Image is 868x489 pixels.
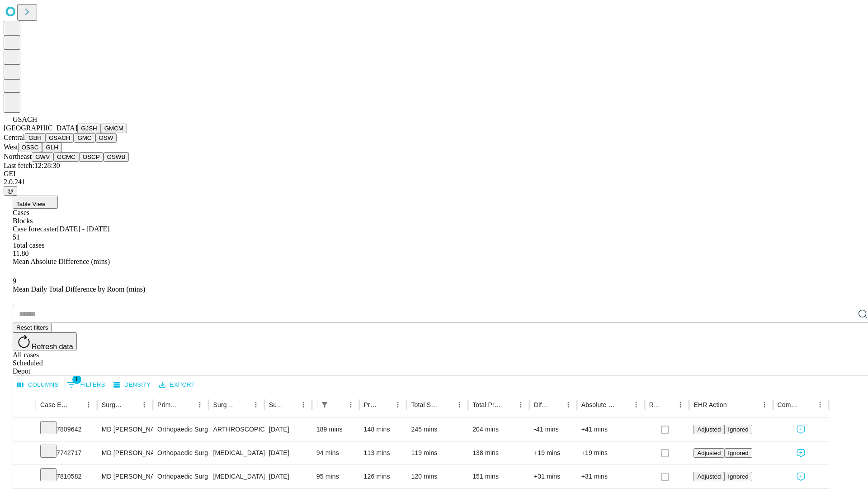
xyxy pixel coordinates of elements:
[138,398,151,411] button: Menu
[111,378,153,392] button: Density
[318,398,331,411] button: Show filters
[364,401,378,408] div: Predicted In Room Duration
[250,398,262,411] button: Menu
[562,398,575,411] button: Menu
[65,378,108,392] button: Show filters
[40,441,93,465] div: 7742717
[697,473,721,480] span: Adjusted
[40,418,93,441] div: 7809642
[4,143,18,151] span: West
[728,473,748,480] span: Ignored
[630,398,642,411] button: Menu
[284,398,297,411] button: Sort
[297,398,310,411] button: Menu
[13,115,37,123] span: GSACH
[697,450,721,456] span: Adjusted
[42,143,61,152] button: GLH
[13,225,57,233] span: Case forecaster
[45,133,74,143] button: GSACH
[237,398,250,411] button: Sort
[70,398,82,411] button: Sort
[13,249,28,257] span: 11.80
[13,285,145,293] span: Mean Daily Total Difference by Room (mins)
[40,401,69,408] div: Case Epic Id
[697,426,721,433] span: Adjusted
[514,398,527,411] button: Menu
[157,418,204,441] div: Orthopaedic Surgery
[581,418,640,441] div: +41 mins
[534,418,572,441] div: -41 mins
[472,401,501,408] div: Total Predicted Duration
[157,465,204,488] div: Orthopaedic Surgery
[364,418,402,441] div: 148 mins
[269,418,307,441] div: [DATE]
[193,398,206,411] button: Menu
[125,398,138,411] button: Sort
[693,448,724,458] button: Adjusted
[13,241,44,249] span: Total cases
[32,343,73,350] span: Refresh data
[4,134,25,141] span: Central
[40,465,93,488] div: 7810582
[269,465,307,488] div: [DATE]
[4,170,864,178] div: GEI
[814,398,826,411] button: Menu
[79,152,104,162] button: OSCP
[724,425,752,434] button: Ignored
[15,378,61,392] button: Select columns
[213,401,236,408] div: Surgery Name
[157,401,180,408] div: Primary Service
[269,441,307,465] div: [DATE]
[693,425,724,434] button: Adjusted
[801,398,814,411] button: Sort
[661,398,674,411] button: Sort
[102,465,148,488] div: MD [PERSON_NAME] [PERSON_NAME] Md
[411,418,463,441] div: 245 mins
[157,378,197,392] button: Export
[16,201,45,207] span: Table View
[82,398,95,411] button: Menu
[316,418,355,441] div: 189 mins
[411,465,463,488] div: 120 mins
[213,418,259,441] div: ARTHROSCOPICALLY AIDED ACL RECONSTRUCTION
[72,375,81,384] span: 1
[181,398,193,411] button: Sort
[213,465,259,488] div: [MEDICAL_DATA] [MEDICAL_DATA]
[4,124,77,132] span: [GEOGRAPHIC_DATA]
[472,441,525,465] div: 138 mins
[364,465,402,488] div: 126 mins
[344,398,357,411] button: Menu
[453,398,466,411] button: Menu
[411,401,439,408] div: Total Scheduled Duration
[101,124,127,133] button: GMCM
[53,152,79,162] button: GCMC
[102,441,148,465] div: MD [PERSON_NAME] [PERSON_NAME] Md
[318,398,331,411] div: 1 active filter
[13,258,110,265] span: Mean Absolute Difference (mins)
[728,450,748,456] span: Ignored
[13,323,52,332] button: Reset filters
[13,277,16,285] span: 9
[157,441,204,465] div: Orthopaedic Surgery
[13,233,20,241] span: 51
[16,324,48,331] span: Reset filters
[316,465,355,488] div: 95 mins
[316,441,355,465] div: 94 mins
[724,472,752,481] button: Ignored
[102,418,148,441] div: MD [PERSON_NAME] [PERSON_NAME] Md
[411,441,463,465] div: 119 mins
[77,124,101,133] button: GJSH
[25,133,45,143] button: GBH
[104,152,129,162] button: GSWB
[213,441,259,465] div: [MEDICAL_DATA] [MEDICAL_DATA]
[379,398,392,411] button: Sort
[581,465,640,488] div: +31 mins
[4,186,17,196] button: @
[440,398,453,411] button: Sort
[4,162,60,169] span: Last fetch: 12:28:30
[724,448,752,458] button: Ignored
[549,398,562,411] button: Sort
[534,465,572,488] div: +31 mins
[57,225,109,233] span: [DATE] - [DATE]
[502,398,514,411] button: Sort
